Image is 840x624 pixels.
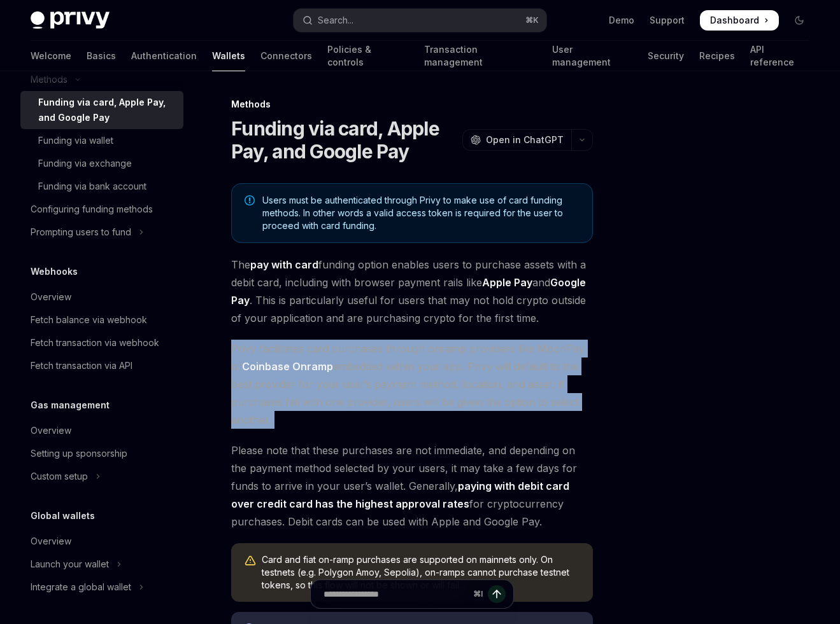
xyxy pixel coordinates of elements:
[482,276,532,289] strong: Apple Pay
[20,530,183,553] a: Overview
[650,14,685,27] a: Support
[20,442,183,465] a: Setting up sponsorship
[462,129,571,151] button: Open in ChatGPT
[20,152,183,175] a: Funding via exchange
[20,331,183,354] a: Fetch transaction via webhook
[20,309,183,331] a: Fetch balance via webhook
[31,41,71,71] a: Welcome
[31,423,71,438] div: Overview
[31,312,147,328] div: Fetch balance via webhook
[327,41,409,71] a: Policies & controls
[87,41,116,71] a: Basics
[31,446,127,461] div: Setting up sponsorship
[245,195,255,205] svg: Note
[38,95,176,125] div: Funding via card, Apple Pay, and Google Pay
[609,14,634,27] a: Demo
[250,258,318,271] strong: pay with card
[131,41,197,71] a: Authentication
[20,129,183,152] a: Funding via wallet
[31,508,95,523] h5: Global wallets
[262,194,580,232] span: Users must be authenticated through Privy to make use of card funding methods. In other words a v...
[20,354,183,377] a: Fetch transaction via API
[20,465,183,488] button: Toggle Custom setup section
[31,264,78,279] h5: Webhooks
[38,179,146,194] div: Funding via bank account
[488,585,506,603] button: Send message
[31,579,131,595] div: Integrate a global wallet
[31,289,71,305] div: Overview
[318,13,353,28] div: Search...
[20,175,183,198] a: Funding via bank account
[699,41,735,71] a: Recipes
[20,91,183,129] a: Funding via card, Apple Pay, and Google Pay
[231,98,593,111] div: Methods
[31,534,71,549] div: Overview
[20,198,183,221] a: Configuring funding methods
[294,9,546,32] button: Open search
[262,553,580,592] div: Card and fiat on-ramp purchases are supported on mainnets only. On testnets (e.g. Polygon Amoy, S...
[486,134,564,146] span: Open in ChatGPT
[231,256,593,327] span: The funding option enables users to purchase assets with a debit card, including with browser pay...
[38,156,132,171] div: Funding via exchange
[31,225,131,240] div: Prompting users to fund
[700,10,779,31] a: Dashboard
[242,360,333,373] a: Coinbase Onramp
[31,335,159,350] div: Fetch transaction via webhook
[212,41,245,71] a: Wallets
[20,286,183,309] a: Overview
[244,555,257,567] svg: Warning
[31,202,153,217] div: Configuring funding methods
[31,358,132,373] div: Fetch transaction via API
[260,41,312,71] a: Connectors
[38,133,113,148] div: Funding via wallet
[648,41,684,71] a: Security
[31,11,110,29] img: dark logo
[31,398,110,413] h5: Gas management
[231,117,457,163] h1: Funding via card, Apple Pay, and Google Pay
[424,41,537,71] a: Transaction management
[789,10,809,31] button: Toggle dark mode
[20,419,183,442] a: Overview
[20,221,183,244] button: Toggle Prompting users to fund section
[20,553,183,576] button: Toggle Launch your wallet section
[231,441,593,530] span: Please note that these purchases are not immediate, and depending on the payment method selected ...
[20,576,183,599] button: Toggle Integrate a global wallet section
[750,41,809,71] a: API reference
[31,557,109,572] div: Launch your wallet
[710,14,759,27] span: Dashboard
[231,340,593,429] span: Privy facilitates card purchases through onramp providers like MoonPay or embedded within your ap...
[552,41,632,71] a: User management
[324,580,468,608] input: Ask a question...
[31,469,88,484] div: Custom setup
[525,15,539,25] span: ⌘ K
